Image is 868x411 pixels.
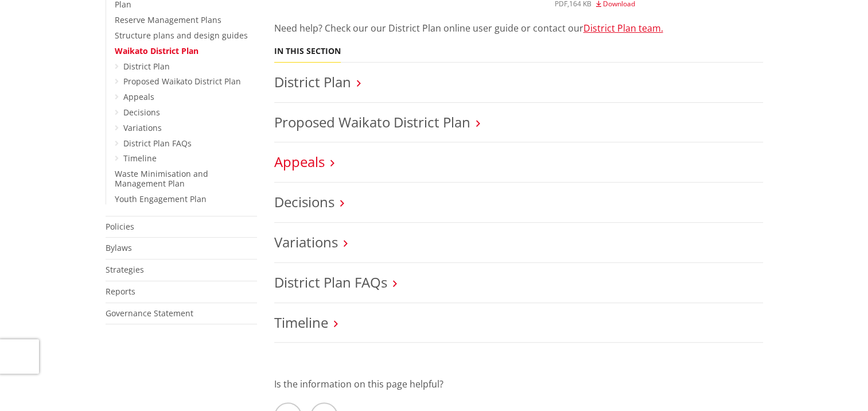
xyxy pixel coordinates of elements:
[115,45,198,56] a: Waikato District Plan
[106,308,193,319] a: Governance Statement
[274,377,763,391] p: Is the information on this page helpful?
[123,76,241,87] a: Proposed Waikato District Plan
[274,21,763,35] p: Need help? Check our our District Plan online user guide or contact our
[274,72,351,91] a: District Plan
[123,91,154,102] a: Appeals
[274,313,328,332] a: Timeline
[274,113,470,131] a: Proposed Waikato District Plan
[815,363,857,404] iframe: Messenger Launcher
[106,221,134,232] a: Policies
[274,273,387,292] a: District Plan FAQs
[274,152,325,171] a: Appeals
[274,46,341,56] h5: In this section
[115,30,248,41] a: Structure plans and design guides
[123,122,162,133] a: Variations
[115,193,207,204] a: Youth Engagement Plan
[274,232,338,251] a: Variations
[123,153,157,164] a: Timeline
[123,61,170,72] a: District Plan
[106,264,144,275] a: Strategies
[583,22,663,34] a: District Plan team.
[123,107,160,118] a: Decisions
[106,286,135,297] a: Reports
[274,192,334,211] a: Decisions
[115,14,221,25] a: Reserve Management Plans
[123,138,192,149] a: District Plan FAQs
[555,1,763,7] div: ,
[106,242,132,253] a: Bylaws
[115,168,208,189] a: Waste Minimisation and Management Plan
